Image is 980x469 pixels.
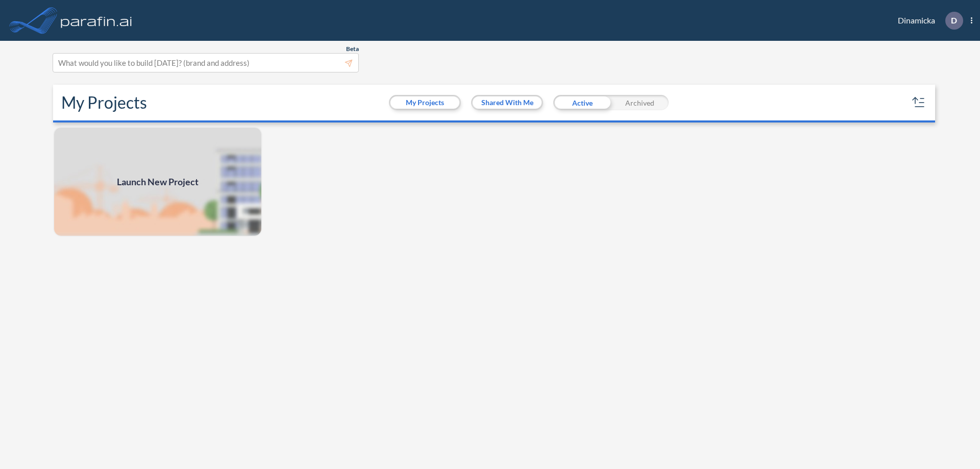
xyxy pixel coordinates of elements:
[61,93,147,112] h2: My Projects
[911,94,927,111] button: sort
[553,95,611,110] div: Active
[951,16,957,25] p: D
[473,96,542,109] button: Shared With Me
[883,12,972,30] div: Dinamicka
[53,127,262,237] img: add
[390,96,459,109] button: My Projects
[611,95,669,110] div: Archived
[53,127,262,237] a: Launch New Project
[346,45,359,53] span: Beta
[117,175,199,189] span: Launch New Project
[59,10,134,31] img: logo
